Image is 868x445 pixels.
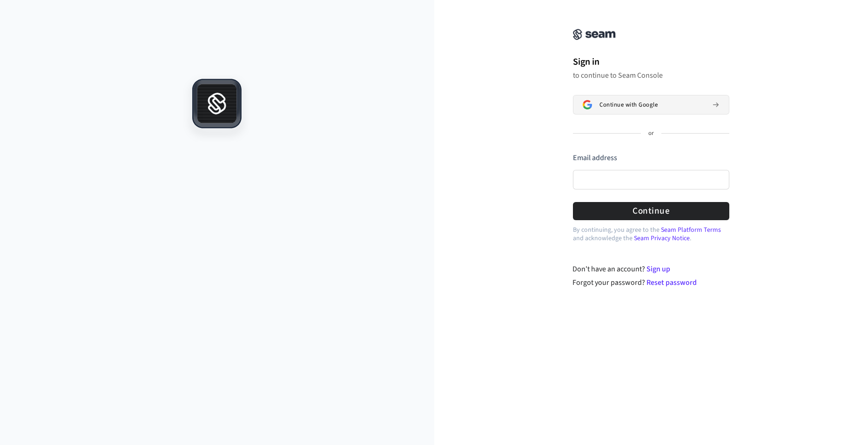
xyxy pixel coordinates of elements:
[646,264,670,274] a: Sign up
[573,226,729,243] p: By continuing, you agree to the and acknowledge the .
[572,263,729,275] div: Don't have an account?
[573,71,729,80] p: to continue to Seam Console
[583,100,592,109] img: Sign in with Google
[573,153,617,163] label: Email address
[599,101,658,108] span: Continue with Google
[661,225,721,235] a: Seam Platform Terms
[573,29,616,40] img: Seam Console
[573,95,729,115] button: Sign in with GoogleContinue with Google
[573,202,729,220] button: Continue
[648,129,654,138] p: or
[646,277,697,288] a: Reset password
[634,234,690,243] a: Seam Privacy Notice
[573,55,729,69] h1: Sign in
[572,277,729,288] div: Forgot your password?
